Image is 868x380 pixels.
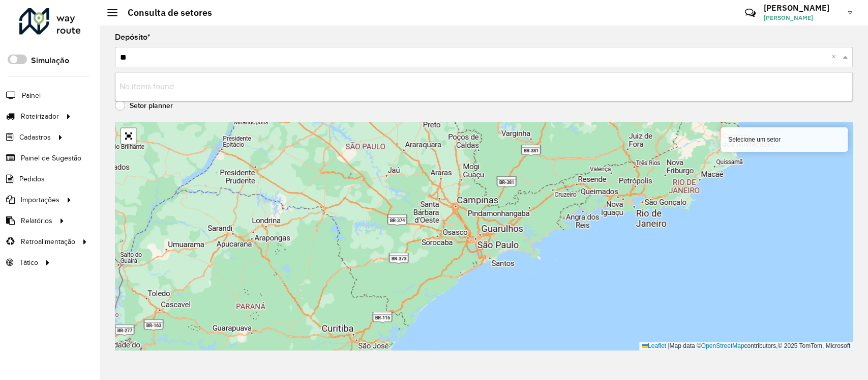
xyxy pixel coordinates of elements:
[639,342,853,350] div: Map data © contributors,© 2025 TomTom, Microsoft
[31,55,69,67] label: Simulação
[831,51,840,63] span: Clear all
[22,90,41,101] span: Painel
[764,13,840,22] span: [PERSON_NAME]
[115,72,853,101] ng-dropdown-panel: Options list
[668,342,669,349] span: |
[117,7,212,18] h2: Consulta de setores
[701,342,744,349] a: OpenStreetMap
[21,153,81,164] span: Painel de Sugestão
[739,2,761,24] a: Contato Rápido
[642,342,666,349] a: Leaflet
[21,111,59,122] span: Roteirizador
[115,100,173,111] label: Setor planner
[19,257,38,268] span: Tático
[19,174,45,184] span: Pedidos
[19,132,51,143] span: Cadastros
[21,215,52,226] span: Relatórios
[721,127,848,152] div: Selecione um setor
[115,78,852,95] div: No items found
[115,31,151,43] label: Depósito
[21,195,59,205] span: Importações
[121,128,136,144] a: Abrir mapa em tela cheia
[21,236,75,247] span: Retroalimentação
[764,3,840,13] h3: [PERSON_NAME]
